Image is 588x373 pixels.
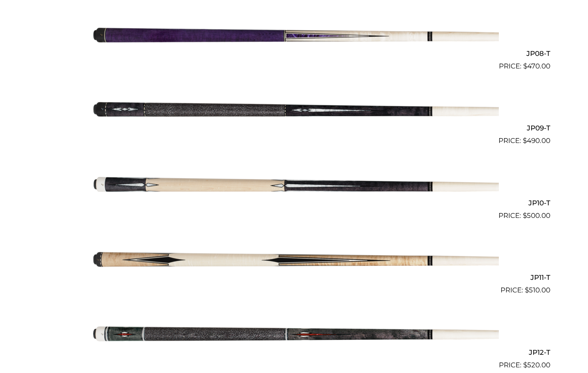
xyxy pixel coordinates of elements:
h2: JP10-T [38,195,550,210]
a: JP08-T $470.00 [38,0,550,72]
h2: JP11-T [38,270,550,285]
a: JP12-T $520.00 [38,299,550,370]
span: $ [523,136,527,145]
span: $ [523,62,527,70]
span: $ [523,361,527,369]
span: $ [523,211,527,220]
bdi: 490.00 [523,136,550,145]
img: JP08-T [90,0,499,68]
img: JP12-T [90,299,499,367]
img: JP09-T [90,75,499,143]
h2: JP08-T [38,46,550,61]
a: JP10-T $500.00 [38,149,550,221]
bdi: 500.00 [523,211,550,220]
h2: JP09-T [38,121,550,136]
span: $ [525,286,529,294]
a: JP09-T $490.00 [38,75,550,146]
a: JP11-T $510.00 [38,224,550,296]
bdi: 510.00 [525,286,550,294]
bdi: 470.00 [523,62,550,70]
h2: JP12-T [38,345,550,360]
img: JP10-T [90,149,499,217]
bdi: 520.00 [523,361,550,369]
img: JP11-T [90,224,499,292]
